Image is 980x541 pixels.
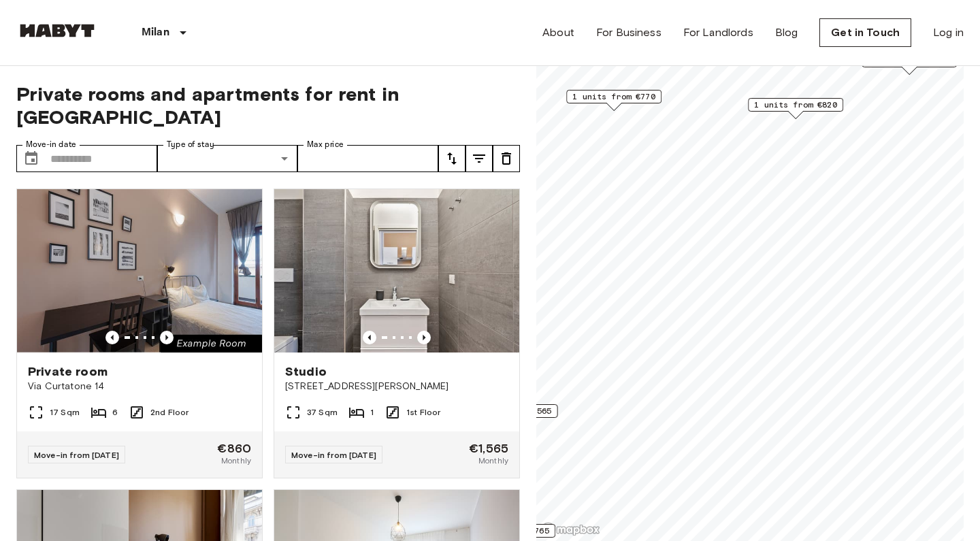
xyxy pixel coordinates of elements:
button: tune [493,145,520,172]
span: €1,565 [469,442,508,455]
span: Move-in from [DATE] [34,450,119,460]
img: Habyt [16,24,98,37]
span: 6 units from €765 [466,525,549,537]
div: Map marker [748,98,843,119]
a: Marketing picture of unit IT-14-040-003-01HPrevious imagePrevious imageStudio[STREET_ADDRESS][PER... [274,188,520,478]
span: Monthly [478,455,508,467]
span: 1 units from €820 [754,99,837,111]
span: Via Curtatone 14 [28,380,251,393]
span: 1 units from €770 [572,91,655,103]
div: Map marker [566,90,661,111]
span: 17 Sqm [50,406,80,419]
button: tune [465,145,493,172]
a: For Landlords [683,24,753,41]
span: 1st Floor [406,406,440,419]
span: Move-in from [DATE] [291,450,376,460]
span: €860 [217,442,251,455]
span: Private rooms and apartments for rent in [GEOGRAPHIC_DATA] [16,82,520,129]
button: Previous image [105,331,119,344]
button: Previous image [417,331,431,344]
span: 6 [112,406,118,419]
span: Private room [28,363,108,380]
a: Blog [775,24,798,41]
span: 1 units from €1565 [464,405,552,417]
span: Monthly [221,455,251,467]
a: Get in Touch [819,18,911,47]
label: Max price [307,139,344,150]
a: Mapbox logo [540,522,600,538]
span: [STREET_ADDRESS][PERSON_NAME] [285,380,508,393]
button: Previous image [160,331,174,344]
button: Previous image [363,331,376,344]
a: For Business [596,24,661,41]
p: Milan [142,24,169,41]
button: tune [438,145,465,172]
img: Marketing picture of unit IT-14-040-003-01H [274,189,519,353]
div: Map marker [458,404,558,425]
span: Studio [285,363,327,380]
span: 1 [370,406,374,419]
label: Type of stay [167,139,214,150]
img: Marketing picture of unit IT-14-030-002-06H [17,189,262,353]
span: 2nd Floor [150,406,189,419]
a: About [542,24,574,41]
label: Move-in date [26,139,76,150]
a: Log in [933,24,964,41]
a: Marketing picture of unit IT-14-030-002-06HPrevious imagePrevious imagePrivate roomVia Curtatone ... [16,188,263,478]
button: Choose date [18,145,45,172]
span: 37 Sqm [307,406,338,419]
